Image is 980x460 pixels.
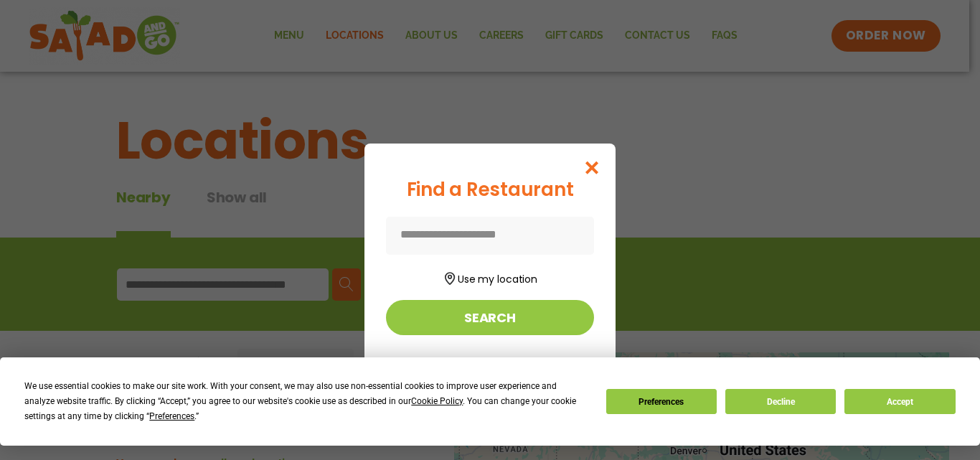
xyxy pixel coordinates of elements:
span: Cookie Policy [411,396,463,406]
button: Decline [725,389,836,414]
div: Find a Restaurant [386,176,594,204]
button: Close modal [569,144,616,192]
button: Search [386,300,594,335]
span: Preferences [149,411,194,421]
button: Preferences [606,389,717,414]
div: We use essential cookies to make our site work. With your consent, we may also use non-essential ... [24,379,588,424]
button: Accept [844,389,955,414]
button: Use my location [386,268,594,287]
